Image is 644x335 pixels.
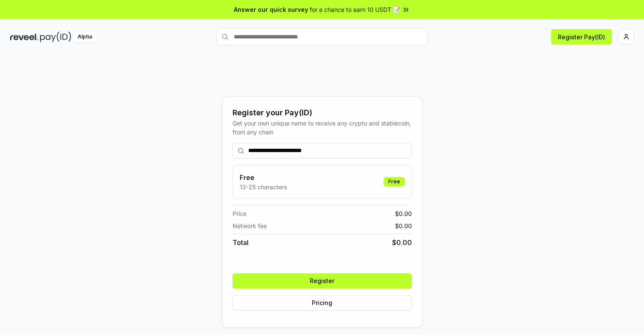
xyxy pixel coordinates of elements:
[10,32,38,42] img: reveel_dark
[395,221,412,230] span: $ 0.00
[233,273,412,289] button: Register
[233,119,412,136] div: Get your own unique name to receive any crypto and stablecoin, from any chain
[233,221,267,230] span: Network fee
[40,32,71,42] img: pay_id
[73,32,97,42] div: Alpha
[233,209,246,218] span: Price
[233,295,412,310] button: Pricing
[240,172,287,182] h3: Free
[240,182,287,191] p: 13-25 characters
[551,29,612,44] button: Register Pay(ID)
[233,107,412,119] div: Register your Pay(ID)
[233,237,249,248] span: Total
[310,5,400,14] span: for a chance to earn 10 USDT 📝
[395,209,412,218] span: $ 0.00
[392,237,412,248] span: $ 0.00
[234,5,308,14] span: Answer our quick survey
[384,177,405,186] div: Free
